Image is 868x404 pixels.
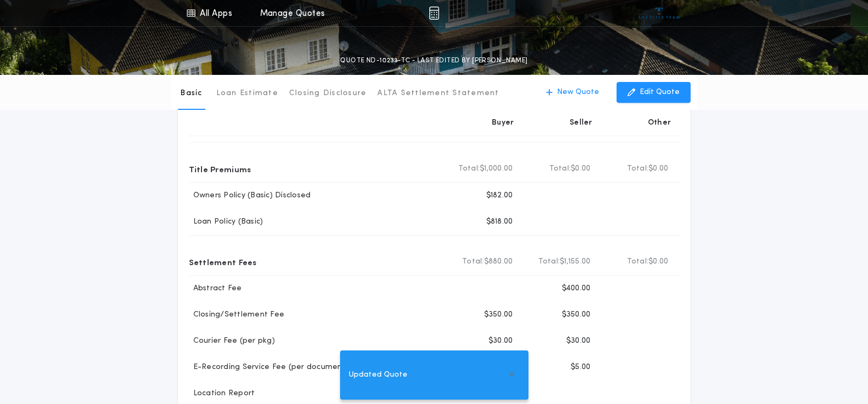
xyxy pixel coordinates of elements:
b: Total: [538,256,560,267]
b: Total: [462,256,484,267]
img: vs-icon [639,8,680,19]
span: Updated Quote [349,369,407,381]
p: Edit Quote [640,87,680,98]
p: $400.00 [562,283,591,294]
b: Total: [627,256,649,267]
img: img [429,7,439,20]
span: $880.00 [484,256,513,267]
button: Edit Quote [617,82,691,103]
p: $350.00 [562,309,591,320]
p: Other [647,118,670,128]
b: Total: [458,163,480,174]
p: Courier Fee (per pkg) [189,336,275,347]
p: QUOTE ND-10233-TC - LAST EDITED BY [PERSON_NAME] [340,55,527,66]
p: Closing Disclosure [289,88,367,99]
p: $30.00 [566,336,591,347]
p: Settlement Fees [189,253,257,271]
p: Loan Policy (Basic) [189,216,263,227]
p: Owners Policy (Basic) Disclosed [189,190,311,201]
p: Abstract Fee [189,283,242,294]
button: New Quote [535,82,610,103]
p: Closing/Settlement Fee [189,309,285,320]
p: Seller [570,118,593,128]
p: Buyer [492,118,514,128]
p: ALTA Settlement Statement [377,88,499,99]
b: Total: [627,163,649,174]
span: $0.00 [648,256,668,267]
p: Loan Estimate [216,88,278,99]
b: Total: [549,163,571,174]
p: $350.00 [484,309,513,320]
p: $818.00 [486,216,513,227]
span: $0.00 [571,163,590,174]
span: $1,000.00 [480,163,513,174]
p: Basic [180,88,202,99]
p: Title Premiums [189,160,251,178]
span: $1,155.00 [560,256,590,267]
p: $182.00 [486,190,513,201]
p: $30.00 [488,336,513,347]
span: $0.00 [648,163,668,174]
p: New Quote [557,87,599,98]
